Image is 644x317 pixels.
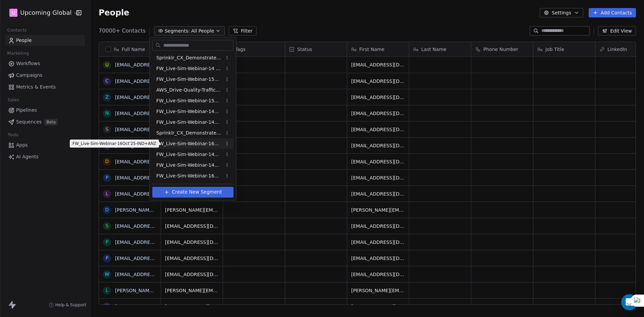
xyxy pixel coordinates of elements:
[172,189,222,196] span: Create New Segment
[156,151,222,158] span: FW_Live-Sim-Webinar-14Oct'25-EU CX
[156,54,222,61] span: Sprinklr_CX_Demonstrate_Reg_Drive_[DATE]
[156,65,222,72] span: FW_Live-Sim-Webinar-14 Oct'25-NA
[152,187,233,198] button: Create New Segment
[156,162,222,169] span: FW_Live-Sim-Webinar-14Oct'25-IND+ANZ CX
[156,87,222,94] span: AWS_Drive-Quality-Traffic_5thOct'25
[156,108,222,115] span: FW_Live-Sim-Webinar-14Oct'25-IND+ANZ
[156,129,222,137] span: Sprinklr_CX_Demonstrate_Reg_Drive_[DATE]
[72,141,156,146] p: FW_Live-Sim-Webinar-16Oct'25-IND+ANZ
[156,119,222,126] span: FW_Live-Sim-Webinar-14Oct'25-EU
[156,172,222,179] span: FW_Live-Sim-Webinar-16Oct'25-NA
[156,76,222,83] span: FW_Live-Sim-Webinar-15Oct'25-EU
[156,97,222,104] span: FW_Live-Sim-Webinar-15Oct'25-NA
[156,140,222,147] span: FW_Live-Sim-Webinar-16Oct'25-IND+ANZ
